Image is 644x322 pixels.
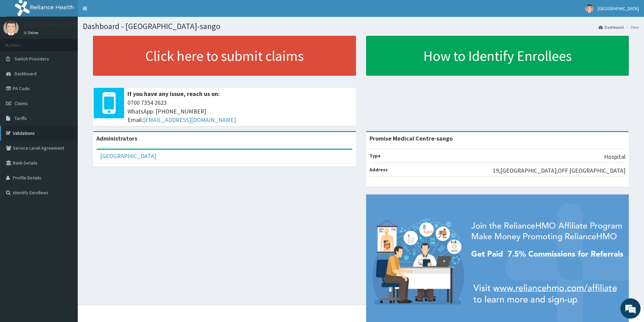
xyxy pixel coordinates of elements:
[15,100,28,106] span: Claims
[127,90,220,98] b: If you have any issue, reach us on:
[369,167,388,173] b: Address
[604,152,625,161] p: Hospital
[24,30,40,35] a: Online
[3,20,19,35] img: User Image
[15,71,37,77] span: Dashboard
[143,116,236,124] a: [EMAIL_ADDRESS][DOMAIN_NAME]
[493,166,625,175] p: 19,[GEOGRAPHIC_DATA],OFF [GEOGRAPHIC_DATA]
[624,24,639,30] li: Here
[93,36,356,76] a: Click here to submit claims
[127,98,353,124] span: 0700 7354 2623 WhatsApp: [PHONE_NUMBER] Email:
[599,24,624,30] a: Dashboard
[369,134,453,142] strong: Promise Medical Centre-sango
[83,22,639,31] h1: Dashboard - [GEOGRAPHIC_DATA]-sango
[369,153,381,159] b: Type
[100,152,156,160] a: [GEOGRAPHIC_DATA]
[366,36,629,76] a: How to Identify Enrollees
[96,134,137,142] b: Administrators
[598,5,639,11] span: [GEOGRAPHIC_DATA]
[585,4,594,13] img: User Image
[15,115,27,121] span: Tariffs
[24,22,79,28] p: [GEOGRAPHIC_DATA]
[15,56,49,62] span: Switch Providers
